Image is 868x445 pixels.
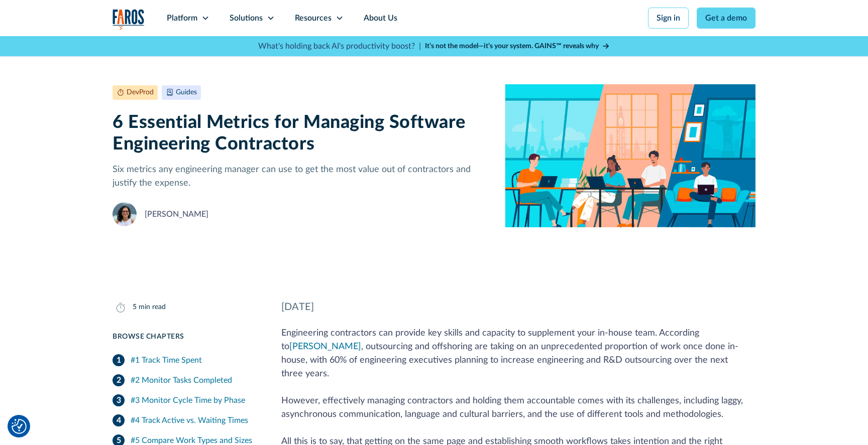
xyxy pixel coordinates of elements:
div: [PERSON_NAME] [145,208,208,220]
a: #2 Monitor Tasks Completed [113,370,257,390]
div: #2 Monitor Tasks Completed [131,374,232,386]
div: Guides [176,87,197,98]
a: [PERSON_NAME] [289,342,361,351]
div: 5 [133,302,137,313]
img: Naomi Lurie [113,202,137,226]
div: Browse Chapters [113,332,257,342]
button: Cookie Settings [12,419,27,434]
img: Banner: An image split into three panes showing an employee in Paris, two in London, and a third ... [505,84,755,227]
div: #1 Track Time Spent [131,354,202,366]
div: Solutions [230,12,263,24]
a: It’s not the model—it’s your system. GAINS™ reveals why [425,41,610,52]
p: Six metrics any engineering manager can use to get the most value out of contractors and justify ... [113,163,489,190]
a: #1 Track Time Spent [113,350,257,370]
div: [DATE] [281,300,755,315]
a: Sign in [648,8,689,29]
div: Resources [295,12,332,24]
h1: 6 Essential Metrics for Managing Software Engineering Contractors [113,112,489,155]
div: Platform [167,12,197,24]
div: #4 Track Active vs. Waiting Times [131,414,248,426]
strong: It’s not the model—it’s your system. GAINS™ reveals why [425,43,599,50]
img: Logo of the analytics and reporting company Faros. [113,9,145,30]
a: #4 Track Active vs. Waiting Times [113,410,257,430]
a: Get a demo [697,8,755,29]
p: What's holding back AI's productivity boost? | [258,40,421,52]
a: #3 Monitor Cycle Time by Phase [113,390,257,410]
a: home [113,9,145,30]
img: Revisit consent button [12,419,27,434]
div: #3 Monitor Cycle Time by Phase [131,394,245,406]
div: DevProd [127,87,154,98]
div: min read [139,302,166,313]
